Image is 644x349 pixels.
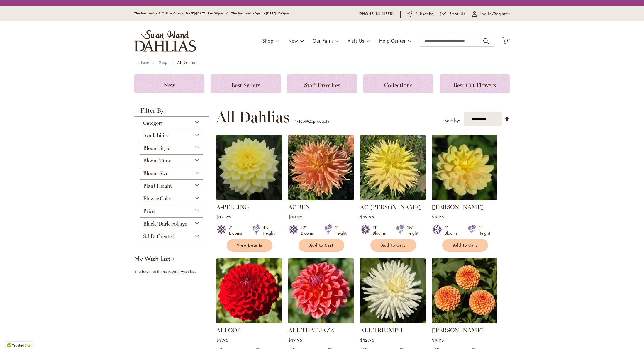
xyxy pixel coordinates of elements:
[472,11,510,17] a: Log In/Register
[140,60,149,65] a: Home
[143,157,171,164] span: Bloom Time
[360,214,374,220] span: $19.95
[453,243,477,248] span: Add to Cart
[313,38,333,44] span: Our Farm
[442,239,488,252] button: Add to Cart
[143,195,172,202] span: Flower Color
[288,327,334,334] a: ALL THAT JAZZ
[237,243,262,248] span: View Details
[478,224,490,236] div: 4' Height
[288,319,354,325] a: ALL THAT JAZZ
[216,135,282,200] img: A-Peeling
[143,221,187,227] span: Black/Dark Foliage
[432,337,444,343] span: $9.95
[143,145,170,151] span: Bloom Style
[480,11,510,17] span: Log In/Register
[262,38,274,44] span: Shop
[263,224,275,236] div: 4½' Height
[216,258,282,323] img: ALI OOP
[288,204,310,211] a: AC BEN
[445,224,461,236] div: 4" Blooms
[134,74,204,93] a: New
[449,11,466,17] span: Email Us
[216,214,231,220] span: $12.95
[159,60,167,65] a: Shop
[288,196,354,201] a: AC BEN
[381,243,405,248] span: Add to Cart
[370,239,416,252] button: Add to Cart
[295,116,329,126] p: - of products
[134,107,209,117] strong: Filter By:
[432,319,497,325] a: AMBER QUEEN
[360,319,426,325] a: ALL TRIUMPH
[134,11,255,15] span: The Mercantile & Office Open - [DATE]-[DATE] 9-4:30pm / The Mercantile
[299,118,303,124] span: 16
[360,258,426,323] img: ALL TRIUMPH
[432,135,497,200] img: AHOY MATEY
[229,224,245,236] div: 7" Blooms
[255,11,289,15] span: Open - [DATE] 10-3pm
[432,327,484,334] a: [PERSON_NAME]
[309,243,333,248] span: Add to Cart
[453,82,496,89] span: Best Cut Flowers
[177,60,195,65] strong: All Dahlias
[301,224,317,236] div: 10" Blooms
[211,74,281,93] a: Best Sellers
[360,337,374,343] span: $12.95
[415,11,434,17] span: Subscribe
[432,196,497,201] a: AHOY MATEY
[216,327,240,334] a: ALI OOP
[444,115,460,126] label: Sort by:
[288,258,354,323] img: ALL THAT JAZZ
[216,204,249,211] a: A-PEELING
[134,30,196,52] a: store logo
[143,233,174,240] span: S.I.D. Created
[231,82,260,89] span: Best Sellers
[216,337,228,343] span: $9.95
[287,74,357,93] a: Staff Favorites
[288,337,302,343] span: $19.95
[335,224,347,236] div: 4' Height
[440,11,466,17] a: Email Us
[406,224,418,236] div: 4½' Height
[295,118,297,124] span: 1
[432,258,497,323] img: AMBER QUEEN
[143,208,155,214] span: Price
[432,204,484,211] a: [PERSON_NAME]
[306,118,313,124] span: 420
[363,74,433,93] a: Collections
[384,82,412,89] span: Collections
[164,82,175,89] span: New
[143,183,172,189] span: Plant Height
[440,74,510,93] a: Best Cut Flowers
[288,214,302,220] span: $10.95
[348,38,365,44] span: Visit Us
[216,196,282,201] a: A-Peeling
[304,82,340,89] span: Staff Favorites
[227,239,272,252] a: View Details
[432,214,444,220] span: $9.95
[407,11,434,17] a: Subscribe
[358,11,394,17] a: [PHONE_NUMBER]
[379,38,406,44] span: Help Center
[288,38,298,44] span: New
[360,204,422,211] a: AC [PERSON_NAME]
[299,239,344,252] button: Add to Cart
[143,120,163,126] span: Category
[360,327,403,334] a: ALL TRIUMPH
[216,319,282,325] a: ALI OOP
[143,132,168,139] span: Availability
[288,135,354,200] img: AC BEN
[216,108,289,126] span: All Dahlias
[134,269,213,275] div: You have no items in your wish list.
[134,254,170,263] strong: My Wish List
[360,196,426,201] a: AC Jeri
[143,170,168,177] span: Bloom Size
[373,224,389,236] div: 11" Blooms
[360,135,426,200] img: AC Jeri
